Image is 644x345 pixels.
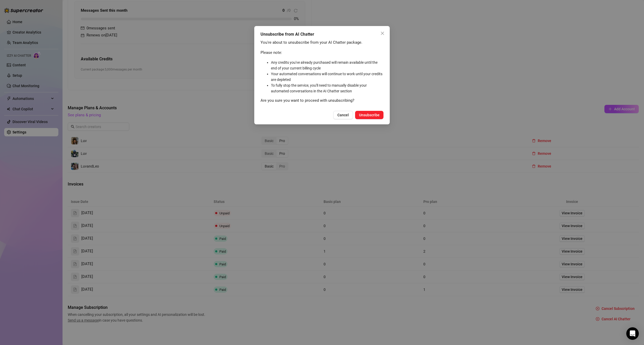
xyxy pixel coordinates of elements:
[337,113,349,117] span: Cancel
[378,29,387,37] button: Close
[355,111,383,119] button: Unsubscribe
[359,113,380,117] span: Unsubscribe
[261,31,383,37] div: Unsubscribe from AI Chatter
[261,40,383,46] div: You're about to unsubscribe from your AI Chatter package.
[380,31,385,35] span: close
[378,31,387,35] span: Close
[333,111,353,119] button: Cancel
[261,50,383,56] div: Please note:
[271,82,383,94] li: To fully stop the service, you'll need to manually disable your automated conversations in the AI...
[271,60,383,71] li: Any credits you've already purchased will remain available until the end of your current billing ...
[271,71,383,82] li: Your automated conversations will continue to work until your credits are depleted
[261,98,383,104] div: Are you sure you want to proceed with unsubscribing?
[626,327,639,340] div: Open Intercom Messenger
